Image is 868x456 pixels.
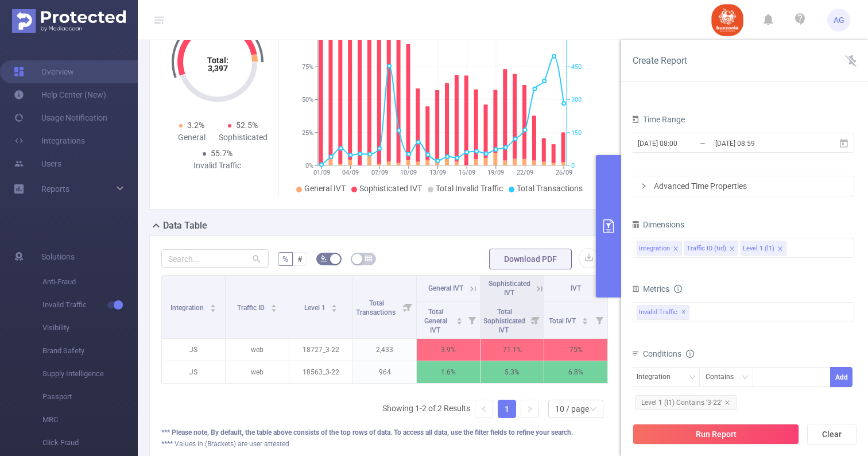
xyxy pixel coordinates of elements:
[382,400,470,418] li: Showing 1-2 of 2 Results
[304,304,327,312] span: Level 1
[210,303,216,306] i: icon: caret-up
[162,361,225,383] p: JS
[371,169,387,176] tspan: 07/09
[807,424,857,445] button: Clear
[342,169,359,176] tspan: 04/09
[571,162,575,169] tspan: 0
[489,249,572,269] button: Download PDF
[498,400,516,418] li: 1
[297,254,303,264] span: #
[544,361,607,383] p: 6.8%
[480,361,544,383] p: 5.3%
[14,60,74,83] a: Overview
[689,374,696,382] i: icon: down
[475,400,493,418] li: Previous Page
[480,339,544,361] p: 71.1%
[14,152,61,175] a: Users
[633,55,687,66] span: Create Report
[643,349,694,358] span: Conditions
[635,395,737,410] span: Level 1 (l1) Contains '3-22'
[428,284,463,292] span: General IVT
[237,304,266,312] span: Traffic ID
[487,169,504,176] tspan: 19/09
[299,34,313,41] tspan: 100%
[429,169,446,176] tspan: 13/09
[456,320,463,323] i: icon: caret-down
[630,220,684,229] span: Dimensions
[555,169,572,176] tspan: 26/09
[631,176,854,196] div: icon: rightAdvanced Time Properties
[305,162,313,169] tspan: 0%
[170,304,206,312] span: Integration
[456,316,463,323] div: Sort
[544,339,607,361] p: 75%
[582,320,588,323] i: icon: caret-down
[42,270,138,293] span: Anti-Fraud
[724,400,730,405] i: icon: close
[210,307,216,311] i: icon: caret-down
[480,405,487,412] i: icon: left
[41,177,69,200] a: Reports
[42,293,138,316] span: Invalid Traffic
[571,63,582,71] tspan: 450
[42,316,138,339] span: Visibility
[304,184,346,193] span: General IVT
[331,303,338,306] i: icon: caret-up
[42,385,138,408] span: Passport
[226,361,289,383] p: web
[498,400,516,418] a: 1
[226,339,289,361] p: web
[436,184,503,193] span: Total Invalid Traffic
[743,241,774,256] div: Level 1 (l1)
[673,246,679,253] i: icon: close
[353,339,416,361] p: 2,433
[163,219,207,233] h2: Data Table
[483,308,525,334] span: Total Sophisticated IVT
[637,305,689,320] span: Invalid Traffic
[526,405,533,412] i: icon: right
[456,316,463,319] i: icon: caret-up
[549,317,578,325] span: Total IVT
[674,285,682,293] i: icon: info-circle
[687,241,726,256] div: Traffic ID (tid)
[331,303,338,310] div: Sort
[424,308,447,334] span: Total General IVT
[187,121,204,130] span: 3.2%
[637,368,679,387] div: Integration
[270,303,277,310] div: Sort
[356,299,397,316] span: Total Transactions
[365,255,372,262] i: icon: table
[686,350,694,358] i: icon: info-circle
[706,368,742,387] div: Contains
[582,316,588,323] div: Sort
[528,302,544,338] i: Filter menu
[521,400,539,418] li: Next Page
[42,408,138,431] span: MRC
[777,246,783,253] i: icon: close
[207,64,227,73] tspan: 3,397
[41,245,75,268] span: Solutions
[270,307,277,311] i: icon: caret-down
[289,361,352,383] p: 18563_3-22
[192,160,243,172] div: Invalid Traffic
[14,129,85,152] a: Integrations
[161,427,608,438] div: *** Please note, By default, the table above consists of the top rows of data. To access all data...
[582,316,588,319] i: icon: caret-up
[489,280,530,297] span: Sophisticated IVT
[516,169,533,176] tspan: 22/09
[834,9,844,32] span: AG
[684,241,738,256] li: Traffic ID (tid)
[400,276,416,338] i: Filter menu
[637,241,682,256] li: Integration
[458,169,475,176] tspan: 16/09
[639,241,670,256] div: Integration
[42,339,138,362] span: Brand Safety
[630,115,685,124] span: Time Range
[42,431,138,454] span: Click Fraud
[400,169,417,176] tspan: 10/09
[282,254,288,264] span: %
[313,169,330,176] tspan: 01/09
[591,302,607,338] i: Filter menu
[571,96,582,104] tspan: 300
[633,424,799,445] button: Run Report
